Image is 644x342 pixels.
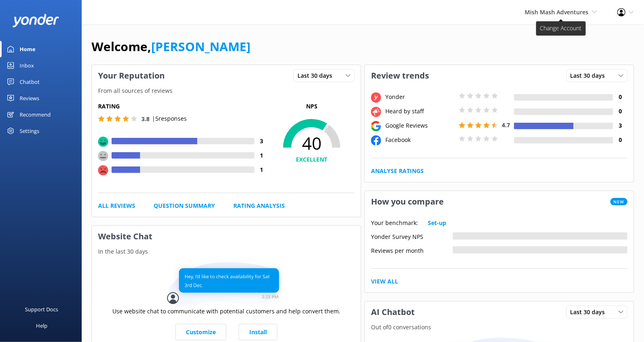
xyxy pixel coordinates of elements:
h4: 0 [613,135,628,144]
div: Facebook [383,135,457,144]
img: conversation... [167,262,286,307]
span: Last 30 days [570,308,610,317]
h3: AI Chatbot [365,301,421,323]
div: Yonder [383,92,457,101]
a: Rating Analysis [233,201,285,210]
p: NPS [269,102,355,111]
a: Customize [175,324,226,340]
a: Set-up [428,218,446,227]
div: Google Reviews [383,121,457,130]
p: In the last 30 days [92,247,361,256]
span: Mish Mash Adventures [525,8,589,16]
h3: Website Chat [92,226,361,247]
p: From all sources of reviews [92,86,361,95]
span: 3.8 [141,115,150,123]
h1: Welcome, [92,37,250,56]
h3: Review trends [365,65,435,86]
h5: Rating [98,102,269,111]
p: | 5 responses [152,114,187,123]
div: Reviews [20,90,39,106]
div: Reviews per month [371,246,453,254]
div: Heard by staff [383,107,457,116]
p: Your benchmark: [371,218,418,227]
span: Last 30 days [297,71,337,80]
a: All Reviews [98,201,135,210]
h4: 1 [255,165,269,174]
a: Analyse Ratings [371,166,424,175]
h4: 3 [255,137,269,146]
div: Support Docs [25,301,58,317]
a: View All [371,277,398,286]
a: [PERSON_NAME] [151,38,250,55]
img: yonder-white-logo.png [12,14,59,27]
span: 40 [269,133,355,153]
div: Help [36,317,47,334]
div: Home [20,41,36,57]
h4: 1 [255,151,269,160]
p: Out of 0 conversations [365,323,634,332]
span: New [610,198,628,205]
h3: How you compare [365,191,450,212]
div: Settings [20,123,39,139]
div: Yonder Survey NPS [371,232,453,240]
h4: 3 [613,121,628,130]
a: Question Summary [154,201,215,210]
h4: 0 [613,92,628,101]
h4: 0 [613,107,628,116]
div: Recommend [20,106,51,123]
h3: Your Reputation [92,65,171,86]
div: Inbox [20,57,34,74]
a: Install [239,324,277,340]
h4: EXCELLENT [269,155,355,164]
span: 4.7 [502,121,510,129]
div: Chatbot [20,74,40,90]
p: Use website chat to communicate with potential customers and help convert them. [112,307,340,316]
span: Last 30 days [570,71,610,80]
